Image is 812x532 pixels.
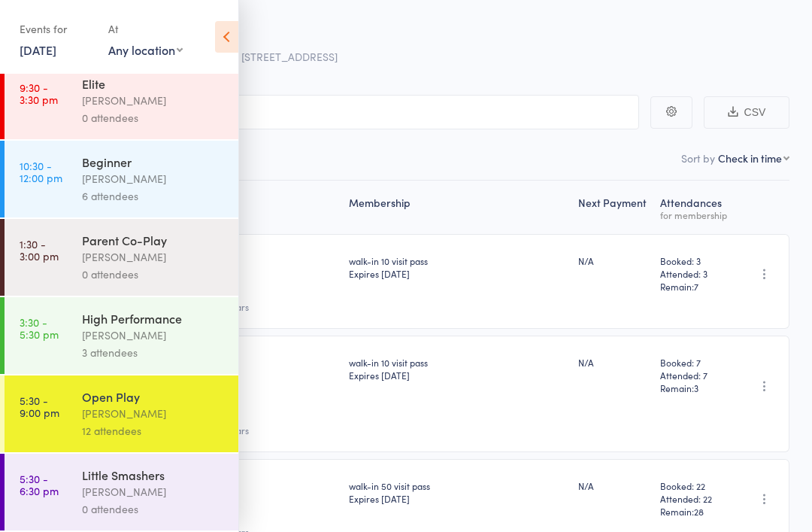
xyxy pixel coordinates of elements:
[82,109,226,126] div: 0 attendees
[20,316,59,340] time: 3:30 - 5:30 pm
[82,154,226,170] div: Beginner
[694,280,698,293] span: 7
[5,62,238,139] a: 9:30 -3:30 pmElite[PERSON_NAME]0 attendees
[349,267,567,280] div: Expires [DATE]
[82,344,226,361] div: 3 attendees
[20,473,59,497] time: 5:30 - 6:30 pm
[82,232,226,248] div: Parent Co-Play
[681,150,715,166] label: Sort by
[660,254,728,267] span: Booked: 3
[82,483,226,500] div: [PERSON_NAME]
[660,210,728,220] div: for membership
[578,254,647,267] div: N/A
[20,41,56,58] a: [DATE]
[82,467,226,483] div: Little Smashers
[5,454,238,530] a: 5:30 -6:30 pmLittle Smashers[PERSON_NAME]0 attendees
[5,219,238,296] a: 1:30 -3:00 pmParent Co-Play[PERSON_NAME]0 attendees
[82,266,226,283] div: 0 attendees
[108,41,183,58] div: Any location
[660,382,728,394] span: Remain:
[82,310,226,327] div: High Performance
[82,388,226,405] div: Open Play
[349,479,567,505] div: walk-in 50 visit pass
[82,422,226,439] div: 12 attendees
[660,356,728,369] span: Booked: 7
[572,187,653,227] div: Next Payment
[654,187,734,227] div: Atten­dances
[82,500,226,518] div: 0 attendees
[20,17,93,41] div: Events for
[660,369,728,382] span: Attended: 7
[20,238,59,262] time: 1:30 - 3:00 pm
[694,505,704,518] span: 28
[578,479,647,492] div: N/A
[20,81,58,105] time: 9:30 - 3:30 pm
[349,356,567,382] div: walk-in 10 visit pass
[349,369,567,382] div: Expires [DATE]
[20,394,59,418] time: 5:30 - 9:00 pm
[660,505,728,518] span: Remain:
[660,267,728,280] span: Attended: 3
[82,75,226,92] div: Elite
[241,49,338,64] span: [STREET_ADDRESS]
[704,96,789,129] button: CSV
[660,492,728,505] span: Attended: 22
[5,297,238,374] a: 3:30 -5:30 pmHigh Performance[PERSON_NAME]3 attendees
[5,375,238,452] a: 5:30 -9:00 pmOpen Play[PERSON_NAME]12 attendees
[660,280,728,293] span: Remain:
[718,150,782,166] div: Check in time
[694,382,698,394] span: 3
[108,17,183,41] div: At
[343,187,573,227] div: Membership
[82,92,226,109] div: [PERSON_NAME]
[82,170,226,187] div: [PERSON_NAME]
[578,356,647,369] div: N/A
[349,254,567,280] div: walk-in 10 visit pass
[20,160,62,184] time: 10:30 - 12:00 pm
[5,141,238,217] a: 10:30 -12:00 pmBeginner[PERSON_NAME]6 attendees
[82,248,226,266] div: [PERSON_NAME]
[660,479,728,492] span: Booked: 22
[349,492,567,505] div: Expires [DATE]
[82,405,226,422] div: [PERSON_NAME]
[23,95,639,129] input: Search by name
[82,187,226,205] div: 6 attendees
[82,327,226,344] div: [PERSON_NAME]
